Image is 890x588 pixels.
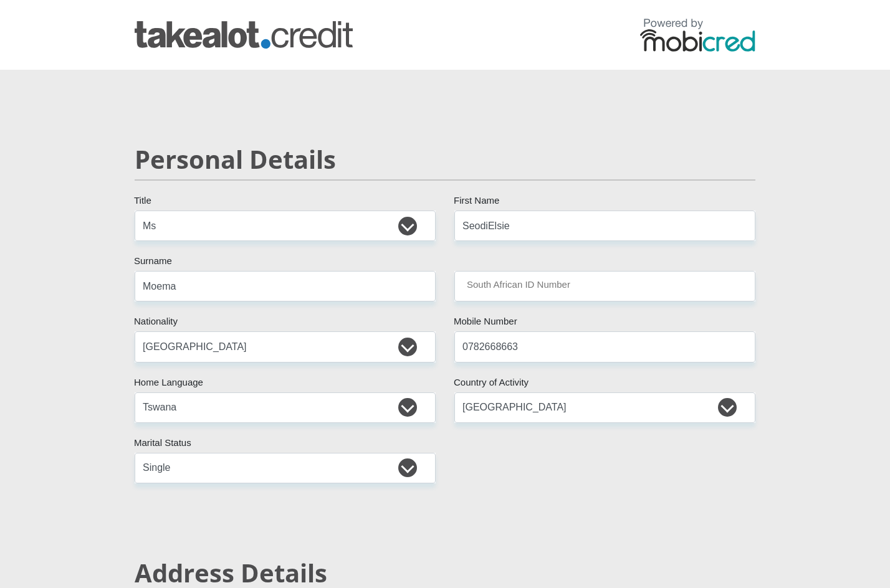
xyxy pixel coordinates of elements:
img: powered by mobicred logo [640,18,755,52]
h2: Address Details [135,558,755,588]
h2: Personal Details [135,145,755,174]
input: First Name [454,211,755,241]
input: Surname [135,271,436,301]
img: takealot_credit logo [135,21,353,49]
input: Contact Number [454,331,755,362]
input: ID Number [454,271,755,301]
